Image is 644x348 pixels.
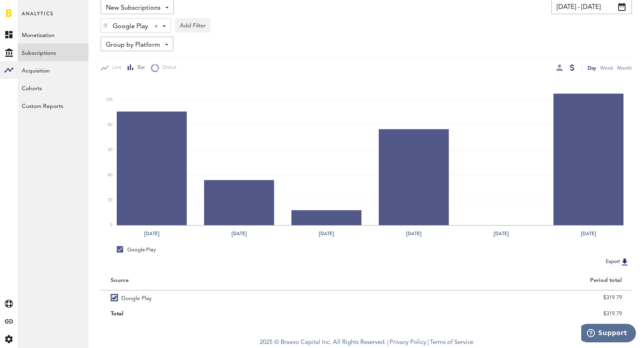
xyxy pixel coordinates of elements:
span: Analytics [22,9,54,26]
text: [DATE] [493,230,509,237]
text: 0 [110,223,113,227]
div: Total [111,308,356,320]
iframe: Opens a widget where you can find more information [581,324,636,344]
span: Bar [134,64,145,71]
img: trash_awesome_blue.svg [103,23,108,28]
text: 40 [108,173,113,177]
a: Subscriptions [18,43,89,61]
span: Donut [159,64,176,71]
a: Cohorts [18,79,89,97]
button: Add Filter [175,18,211,33]
span: Line [109,64,122,71]
div: $319.79 [376,308,622,320]
a: Privacy Policy [390,340,426,346]
img: Export [620,257,630,267]
div: Google Play [117,246,156,253]
text: 100 [105,98,113,102]
text: [DATE] [406,230,421,237]
a: Acquisition [18,61,89,79]
button: Export [603,257,632,267]
a: Monetization [18,26,89,43]
span: Google Play [113,20,148,33]
text: 20 [108,198,113,202]
text: [DATE] [144,230,159,237]
a: Custom Reports [18,97,89,114]
div: Day [588,64,596,72]
span: Group by Platform [106,38,160,52]
span: Google Play [121,290,152,304]
text: [DATE] [231,230,247,237]
div: Period total [376,277,622,284]
a: Terms of Service [430,340,473,346]
text: [DATE] [319,230,334,237]
text: 60 [108,148,113,152]
div: Clear [155,25,158,28]
div: $319.79 [376,292,622,304]
div: Month [617,64,632,72]
div: Source [111,277,129,284]
text: [DATE] [581,230,596,237]
div: Week [600,64,613,72]
div: Delete [101,19,110,32]
text: 80 [108,123,113,127]
span: New Subscriptions [106,1,161,15]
